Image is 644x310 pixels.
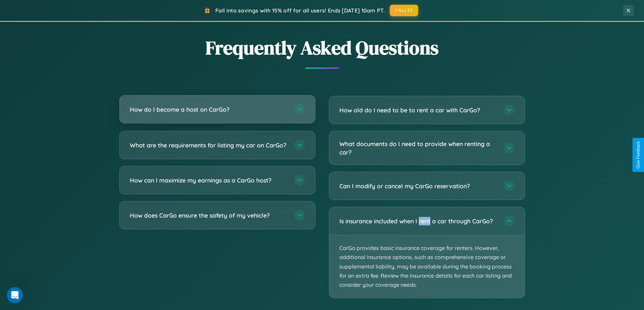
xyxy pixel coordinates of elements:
h3: What documents do I need to provide when renting a car? [339,140,497,156]
h3: Can I modify or cancel my CarGo reservation? [339,182,497,190]
p: CarGo provides basic insurance coverage for renters. However, additional insurance options, such ... [329,235,525,298]
h3: How old do I need to be to rent a car with CarGo? [339,106,497,114]
h3: How can I maximize my earnings as a CarGo host? [130,176,287,185]
div: Give Feedback [636,141,641,169]
h3: What are the requirements for listing my car on CarGo? [130,141,287,149]
iframe: Intercom live chat [7,287,23,303]
h3: How does CarGo ensure the safety of my vehicle? [130,211,287,220]
h3: Is insurance included when I rent a car through CarGo? [339,217,497,225]
h2: Frequently Asked Questions [119,35,525,61]
h3: How do I become a host on CarGo? [130,105,287,114]
button: FALL15 [390,5,418,16]
span: Fall into savings with 15% off for all users! Ends [DATE] 10am PT. [215,7,385,14]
